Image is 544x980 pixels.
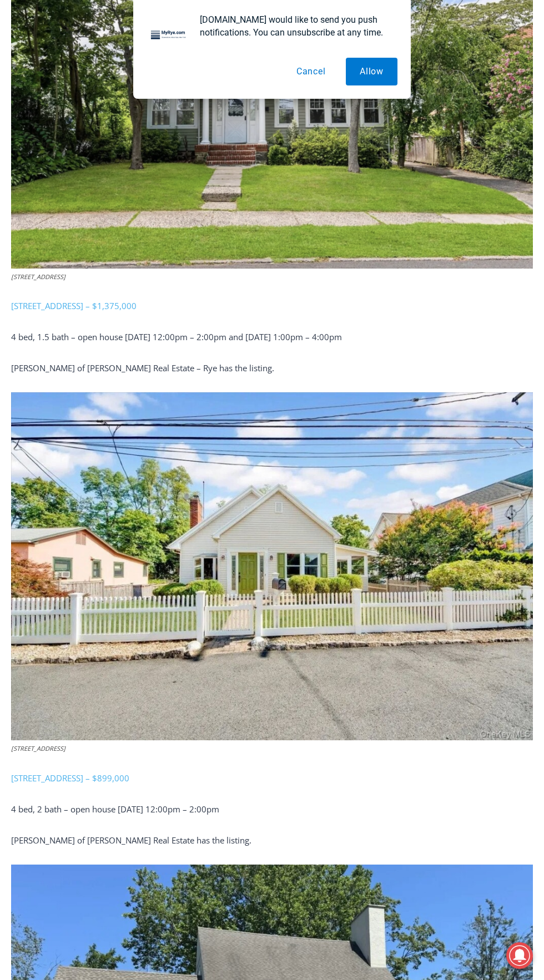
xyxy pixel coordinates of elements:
div: "the precise, almost orchestrated movements of cutting and assembling sushi and [PERSON_NAME] mak... [114,69,163,133]
button: Cancel [283,58,340,85]
img: notification icon [147,13,191,58]
a: Open Tues. - Sun. [PHONE_NUMBER] [1,112,112,138]
figcaption: [STREET_ADDRESS] [11,272,533,282]
div: "[PERSON_NAME] and I covered the [DATE] Parade, which was a really eye opening experience as I ha... [280,1,525,108]
a: [STREET_ADDRESS] – $1,375,000 [11,300,137,311]
a: Intern @ [DOMAIN_NAME] [267,108,538,138]
span: 4 bed, 1.5 bath – open house [DATE] 12:00pm – 2:00pm and [DATE] 1:00pm – 4:00pm [11,331,342,342]
button: Allow [346,58,397,85]
span: [PERSON_NAME] of [PERSON_NAME] Real Estate has the listing. [11,835,251,846]
div: [DOMAIN_NAME] would like to send you push notifications. You can unsubscribe at any time. [191,13,397,39]
span: Intern @ [DOMAIN_NAME] [290,110,515,135]
figcaption: [STREET_ADDRESS] [11,744,533,754]
span: 4 bed, 2 bath – open house [DATE] 12:00pm – 2:00pm [11,804,219,815]
span: Open Tues. - Sun. [PHONE_NUMBER] [3,114,109,156]
a: [STREET_ADDRESS] – $899,000 [11,772,129,784]
img: 32 Ridgeland Terrace, Rye [11,392,533,740]
span: [PERSON_NAME] of [PERSON_NAME] Real Estate – Rye has the listing. [11,362,274,373]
